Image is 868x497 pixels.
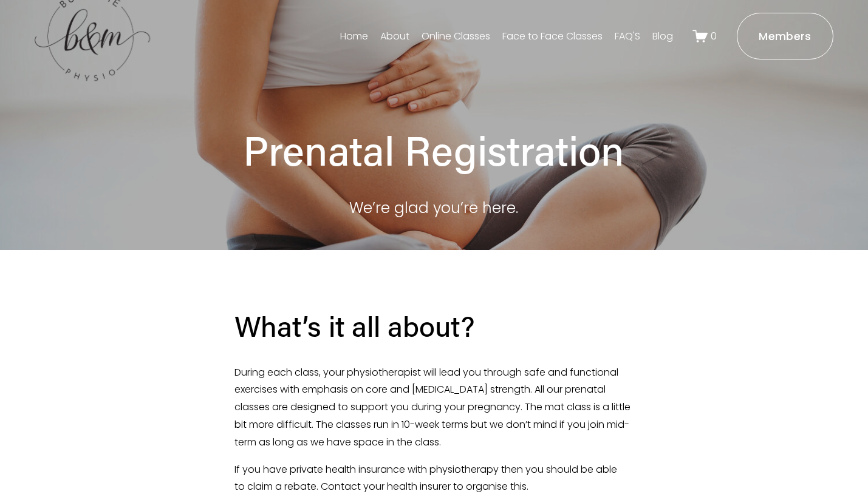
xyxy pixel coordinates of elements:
[652,27,673,46] a: Blog
[234,461,634,496] p: If you have private health insurance with physiotherapy then you should be able to claim a rebate...
[134,125,733,175] h1: Prenatal Registration
[234,308,634,345] h2: What’s it all about?
[340,27,368,46] a: Home
[615,27,640,46] a: FAQ'S
[134,195,733,221] p: We’re glad you’re here.
[711,29,717,43] span: 0
[759,29,811,44] ms-portal-inner: Members
[380,27,409,46] a: About
[234,364,634,451] p: During each class, your physiotherapist will lead you through safe and functional exercises with ...
[737,13,833,59] a: Members
[502,27,603,46] a: Face to Face Classes
[692,29,717,44] a: 0 items in cart
[422,27,490,46] a: Online Classes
